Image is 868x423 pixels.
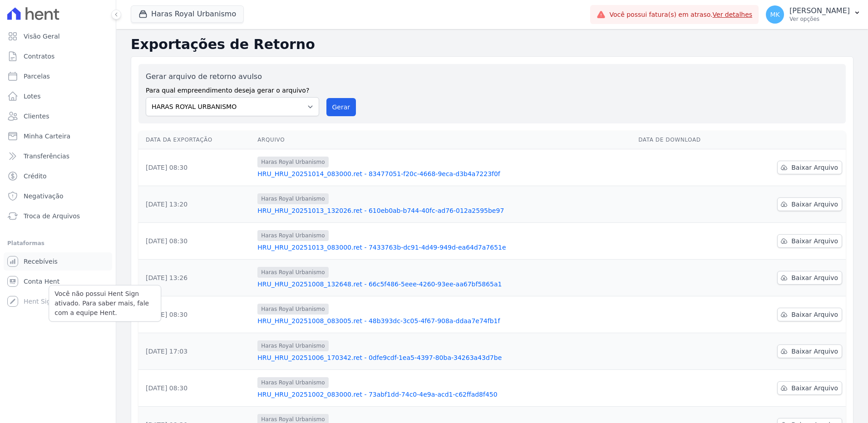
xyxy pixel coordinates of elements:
[789,6,850,15] p: [PERSON_NAME]
[257,193,328,204] span: Haras Royal Urbanismo
[4,107,112,125] a: Clientes
[791,384,838,393] span: Baixar Arquivo
[791,347,838,356] span: Baixar Arquivo
[138,223,254,260] td: [DATE] 08:30
[54,289,155,318] p: Você não possui Hent Sign ativado. Para saber mais, fale com a equipe Hent.
[326,98,356,116] button: Gerar
[257,280,631,289] a: HRU_HRU_20251008_132648.ret - 66c5f486-5eee-4260-93ee-aa67bf5865a1
[24,257,58,266] span: Recebíveis
[257,243,631,252] a: HRU_HRU_20251013_083000.ret - 7433763b-dc91-4d49-949d-ea64d7a7651e
[4,272,112,290] a: Conta Hent
[777,271,842,285] a: Baixar Arquivo
[4,252,112,271] a: Recebíveis
[24,277,59,286] span: Conta Hent
[791,273,838,282] span: Baixar Arquivo
[770,11,779,18] span: MK
[4,187,112,205] a: Negativação
[138,131,254,149] th: Data da Exportação
[257,316,631,325] a: HRU_HRU_20251008_083005.ret - 48b393dc-3c05-4f67-908a-ddaa7e74fb1f
[24,132,70,141] span: Minha Carteira
[777,197,842,211] a: Baixar Arquivo
[713,11,753,18] a: Ver detalhes
[254,131,635,149] th: Arquivo
[131,36,853,53] h2: Exportações de Retorno
[791,200,838,209] span: Baixar Arquivo
[4,127,112,145] a: Minha Carteira
[24,112,49,121] span: Clientes
[257,340,328,351] span: Haras Royal Urbanismo
[4,147,112,165] a: Transferências
[257,206,631,215] a: HRU_HRU_20251013_132026.ret - 610eb0ab-b744-40fc-ad76-012a2595be97
[146,71,319,82] label: Gerar arquivo de retorno avulso
[24,52,54,61] span: Contratos
[257,157,328,167] span: Haras Royal Urbanismo
[257,267,328,278] span: Haras Royal Urbanismo
[257,353,631,362] a: HRU_HRU_20251006_170342.ret - 0dfe9cdf-1ea5-4397-80ba-34263a43d7be
[791,310,838,319] span: Baixar Arquivo
[138,186,254,223] td: [DATE] 13:20
[4,207,112,225] a: Troca de Arquivos
[138,333,254,370] td: [DATE] 17:03
[777,234,842,248] a: Baixar Arquivo
[257,169,631,178] a: HRU_HRU_20251014_083000.ret - 83477051-f20c-4668-9eca-d3b4a7223f0f
[257,390,631,399] a: HRU_HRU_20251002_083000.ret - 73abf1dd-74c0-4e9a-acd1-c62ffad8f450
[131,5,244,23] button: Haras Royal Urbanismo
[7,238,108,249] div: Plataformas
[138,370,254,407] td: [DATE] 08:30
[24,192,64,201] span: Negativação
[609,10,752,20] span: Você possui fatura(s) em atraso.
[791,163,838,172] span: Baixar Arquivo
[777,161,842,174] a: Baixar Arquivo
[146,82,319,95] label: Para qual empreendimento deseja gerar o arquivo?
[777,344,842,358] a: Baixar Arquivo
[24,172,47,181] span: Crédito
[138,260,254,296] td: [DATE] 13:26
[24,72,50,81] span: Parcelas
[24,32,60,41] span: Visão Geral
[4,87,112,105] a: Lotes
[24,211,80,221] span: Troca de Arquivos
[24,92,41,101] span: Lotes
[789,15,850,23] p: Ver opções
[257,377,328,388] span: Haras Royal Urbanismo
[138,296,254,333] td: [DATE] 08:30
[138,149,254,186] td: [DATE] 08:30
[4,47,112,65] a: Contratos
[4,67,112,85] a: Parcelas
[4,167,112,185] a: Crédito
[257,304,328,315] span: Haras Royal Urbanismo
[777,381,842,395] a: Baixar Arquivo
[635,131,738,149] th: Data de Download
[777,308,842,321] a: Baixar Arquivo
[4,27,112,45] a: Visão Geral
[791,236,838,246] span: Baixar Arquivo
[257,230,328,241] span: Haras Royal Urbanismo
[24,152,69,161] span: Transferências
[759,2,868,27] button: MK [PERSON_NAME] Ver opções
